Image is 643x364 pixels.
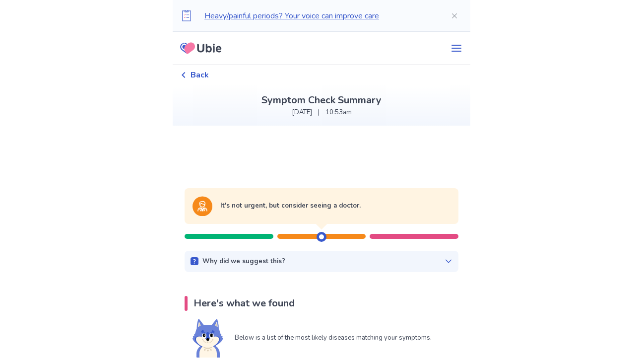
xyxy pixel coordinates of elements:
p: Heavy/painful periods? Your voice can improve care [204,10,435,22]
p: Here's what we found [193,296,295,311]
p: 10:53am [325,108,352,118]
p: Why did we suggest this? [202,257,285,267]
span: Back [191,69,209,81]
p: It's not urgent, but consider seeing a doctor. [220,201,361,211]
p: Symptom Check Summary [181,93,462,108]
button: menu [443,38,470,58]
p: | [318,108,320,118]
p: [DATE] [292,108,312,118]
img: Shiba [193,319,223,358]
p: Below is a list of the most likely diseases matching your symptoms. [235,333,432,343]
